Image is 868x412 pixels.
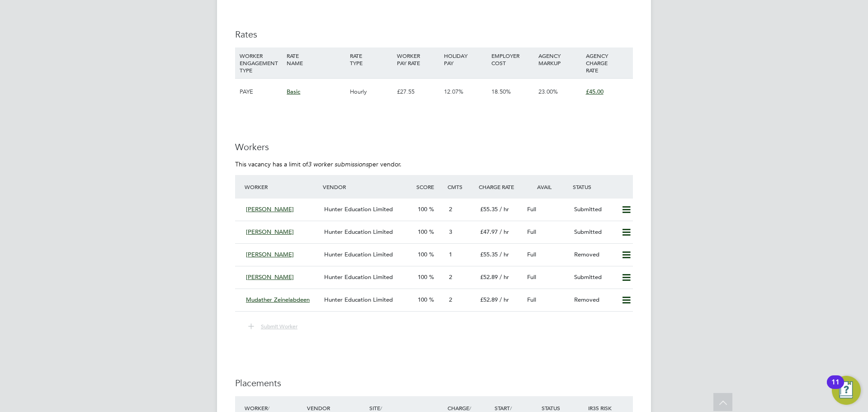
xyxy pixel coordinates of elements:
[500,205,509,213] span: / hr
[584,47,631,78] div: AGENCY CHARGE RATE
[480,205,498,213] span: £55.35
[321,179,414,195] div: Vendor
[524,179,571,195] div: Avail
[324,273,393,281] span: Hunter Education Limited
[449,273,452,281] span: 2
[418,205,427,213] span: 100
[527,228,536,236] span: Full
[418,228,427,236] span: 100
[444,88,463,95] span: 12.07%
[445,179,476,195] div: Cmts
[536,47,583,71] div: AGENCY MARKUP
[500,251,509,258] span: / hr
[246,296,310,303] span: Mudather Zeinelabdeen
[527,296,536,303] span: Full
[235,160,633,168] p: This vacancy has a limit of per vendor.
[287,88,300,95] span: Basic
[418,296,427,303] span: 100
[480,296,498,303] span: £52.89
[395,47,442,71] div: WORKER PAY RATE
[246,205,294,213] span: [PERSON_NAME]
[324,251,393,258] span: Hunter Education Limited
[418,273,427,281] span: 100
[418,251,427,258] span: 100
[527,205,536,213] span: Full
[242,321,305,332] button: Submit Worker
[480,228,498,236] span: £47.97
[571,270,618,285] div: Submitted
[500,273,509,281] span: / hr
[480,251,498,258] span: £55.35
[586,88,604,95] span: £45.00
[538,88,558,95] span: 23.00%
[571,247,618,262] div: Removed
[491,88,511,95] span: 18.50%
[414,179,445,195] div: Score
[324,228,393,236] span: Hunter Education Limited
[449,228,452,236] span: 3
[395,79,442,105] div: £27.55
[500,228,509,236] span: / hr
[571,202,618,217] div: Submitted
[348,79,395,105] div: Hourly
[527,273,536,281] span: Full
[235,28,633,40] h3: Rates
[449,251,452,258] span: 1
[246,228,294,236] span: [PERSON_NAME]
[442,47,489,71] div: HOLIDAY PAY
[571,225,618,240] div: Submitted
[571,293,618,308] div: Removed
[235,141,633,153] h3: Workers
[261,322,297,330] span: Submit Worker
[324,205,393,213] span: Hunter Education Limited
[480,273,498,281] span: £52.89
[235,377,633,389] h3: Placements
[246,273,294,281] span: [PERSON_NAME]
[449,205,452,213] span: 2
[476,179,524,195] div: Charge Rate
[831,382,840,394] div: 11
[832,376,861,405] button: Open Resource Center, 11 new notifications
[308,160,368,168] em: 3 worker submissions
[284,47,347,71] div: RATE NAME
[237,47,284,78] div: WORKER ENGAGEMENT TYPE
[527,251,536,258] span: Full
[489,47,536,71] div: EMPLOYER COST
[246,251,294,258] span: [PERSON_NAME]
[242,179,321,195] div: Worker
[348,47,395,71] div: RATE TYPE
[500,296,509,303] span: / hr
[449,296,452,303] span: 2
[324,296,393,303] span: Hunter Education Limited
[571,179,633,195] div: Status
[237,79,284,105] div: PAYE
